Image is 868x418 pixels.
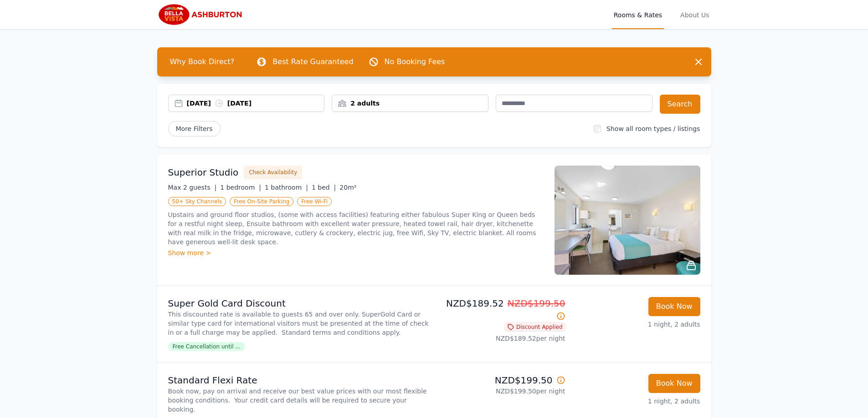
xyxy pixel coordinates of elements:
[168,248,544,257] div: Show more >
[168,121,221,136] span: More Filters
[168,374,431,387] p: Standard Flexi Rate
[265,184,308,191] span: 1 bathroom |
[220,184,261,191] span: 1 bedroom |
[168,387,431,414] p: Book now, pay on arrival and receive our best value prices with our most flexible booking conditi...
[339,184,356,191] span: 20m²
[244,166,302,179] button: Check Availability
[648,374,700,393] button: Book Now
[438,387,565,396] p: NZD$199.50 per night
[157,4,245,25] img: Bella Vista Ashburton
[385,56,445,67] p: No Booking Fees
[438,374,565,387] p: NZD$199.50
[187,99,324,108] div: [DATE] [DATE]
[168,210,544,247] p: Upstairs and ground floor studios, (some with access facilities) featuring either fabulous Super ...
[606,125,700,132] label: Show all room types / listings
[332,99,488,108] div: 2 adults
[504,322,565,332] span: Discount Applied
[272,56,353,67] p: Best Rate Guaranteed
[438,334,565,343] p: NZD$189.52 per night
[573,320,700,329] p: 1 night, 2 adults
[163,53,242,71] span: Why Book Direct?
[508,298,565,309] span: NZD$199.50
[438,297,565,322] p: NZD$189.52
[648,297,700,316] button: Book Now
[573,397,700,406] p: 1 night, 2 adults
[168,297,431,310] p: Super Gold Card Discount
[168,197,226,206] span: 50+ Sky Channels
[312,184,336,191] span: 1 bed |
[168,310,431,337] p: This discounted rate is available to guests 65 and over only. SuperGold Card or similar type card...
[297,197,332,206] span: Free Wi-Fi
[230,197,293,206] span: Free On-Site Parking
[168,184,217,191] span: Max 2 guests |
[168,166,239,179] h3: Superior Studio
[660,95,700,114] button: Search
[168,342,245,351] span: Free Cancellation until ...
